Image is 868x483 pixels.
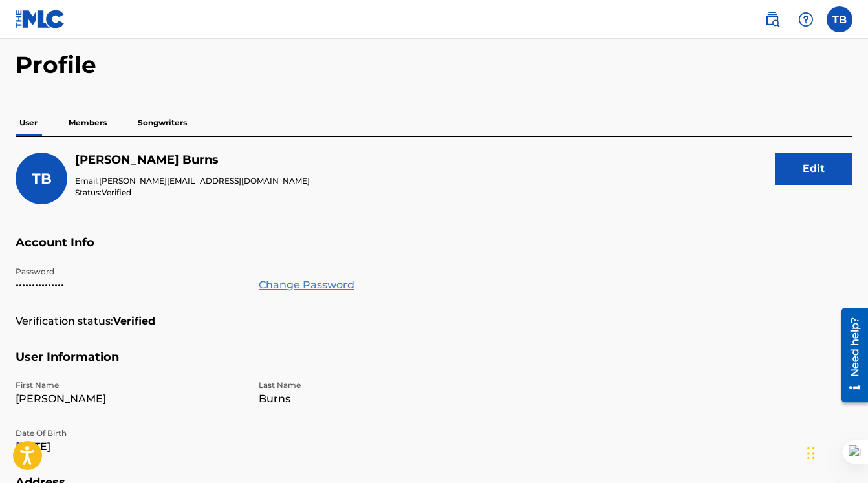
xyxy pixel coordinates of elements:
[765,12,780,27] img: search
[16,235,852,266] h5: Account Info
[99,176,310,186] span: [PERSON_NAME][EMAIL_ADDRESS][DOMAIN_NAME]
[16,314,113,329] p: Verification status:
[32,170,52,188] span: TB
[259,391,486,407] p: Burns
[759,6,785,32] a: Public Search
[16,427,243,439] p: Date Of Birth
[16,380,243,391] p: First Name
[793,6,819,32] div: Help
[16,109,41,136] p: User
[16,277,243,293] p: •••••••••••••••
[16,266,243,277] p: Password
[16,10,65,28] img: MLC Logo
[775,153,852,185] button: Edit
[259,380,486,391] p: Last Name
[65,109,111,136] p: Members
[75,187,310,199] p: Status:
[102,188,131,197] span: Verified
[16,350,852,380] h5: User Information
[832,303,868,407] iframe: Resource Center
[798,12,814,27] img: help
[113,314,155,329] strong: Verified
[16,50,852,80] h2: Profile
[16,391,243,407] p: [PERSON_NAME]
[75,153,310,167] h5: Tom Burns
[259,277,354,293] a: Change Password
[134,109,191,136] p: Songwriters
[827,6,852,32] div: User Menu
[807,434,815,473] div: Drag
[16,439,243,455] p: [DATE]
[803,421,868,483] iframe: Chat Widget
[75,175,310,187] p: Email:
